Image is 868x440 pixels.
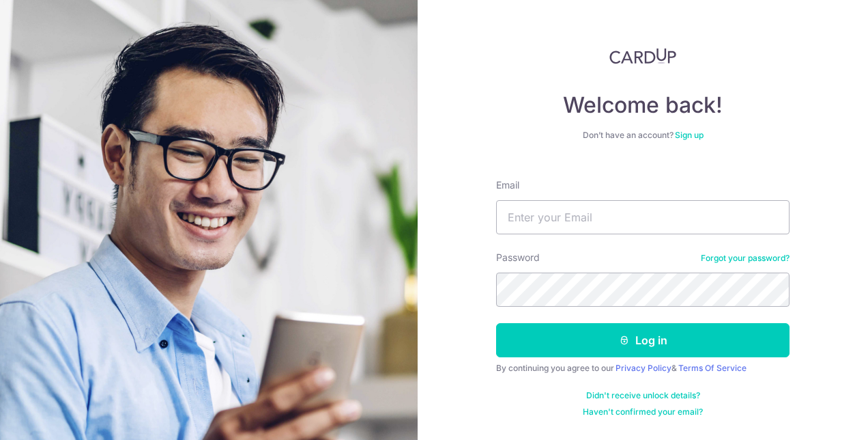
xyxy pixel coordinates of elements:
input: Enter your Email [496,200,790,234]
h4: Welcome back! [496,92,790,119]
a: Terms Of Service [678,363,747,373]
div: Don’t have an account? [496,130,790,141]
label: Email [496,178,519,192]
button: Log in [496,323,790,357]
label: Password [496,251,540,264]
a: Forgot your password? [701,253,790,264]
img: CardUp Logo [609,48,676,64]
a: Privacy Policy [616,363,671,373]
div: By continuing you agree to our & [496,363,790,374]
a: Didn't receive unlock details? [586,390,700,401]
a: Sign up [675,130,704,140]
a: Haven't confirmed your email? [583,407,703,417]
